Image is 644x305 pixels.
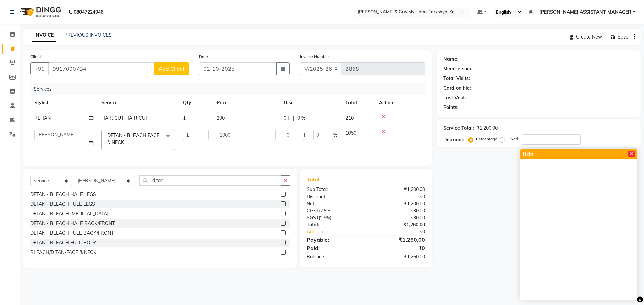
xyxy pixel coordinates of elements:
div: ₹1,200.00 [366,200,430,207]
div: Discount: [443,136,464,143]
span: CGST [307,208,319,214]
div: DETAN - BLEACH HALF BACK/FRONT [30,220,115,227]
span: Add Client [158,65,185,72]
th: Price [213,95,280,110]
span: 0 F [284,115,290,122]
span: [PERSON_NAME] ASSISTANT MANAGER [539,9,631,16]
span: REHAN [34,115,51,121]
span: Total [307,176,322,183]
span: DETAN - BLEACH FACE & NECK [107,132,159,145]
input: Search by Name/Mobile/Email/Code [48,62,155,75]
div: Paid: [302,244,366,252]
div: DETAN - BLEACH HALF LEGS [30,191,96,198]
th: Total [341,95,375,110]
span: F [304,132,307,139]
span: 200 [217,115,225,121]
label: Fixed [508,136,518,142]
span: | [293,115,294,122]
div: ₹1,200.00 [477,125,498,132]
a: PREVIOUS INVOICES [64,32,112,38]
div: ₹1,260.00 [366,236,430,244]
button: Save [608,32,631,42]
div: Services [31,83,430,95]
div: BLEACH/D TAN-FACE & NECK [30,249,96,256]
span: 1 [183,115,186,121]
div: Payable: [302,236,366,244]
div: ( ) [302,207,366,214]
div: DETAN - BLEACH FULL BODY [30,239,96,246]
span: % [333,132,337,139]
div: ( ) [302,214,366,221]
a: INVOICE [32,29,56,42]
div: Name: [443,56,459,63]
div: Membership: [443,65,473,72]
div: ₹30.00 [366,207,430,214]
th: Stylist [30,95,97,110]
div: Card on file: [443,85,471,92]
img: logo [17,3,63,21]
div: Total Visits: [443,75,470,82]
th: Disc [280,95,341,110]
span: SGST [307,215,319,221]
div: Last Visit: [443,94,466,101]
div: Service Total: [443,125,474,132]
span: 2.5% [320,208,330,213]
button: +91 [30,62,49,75]
input: Search or Scan [139,175,281,186]
button: Create New [567,32,605,42]
div: ₹1,200.00 [366,186,430,193]
div: Points: [443,104,459,111]
div: ₹0 [376,228,430,235]
div: Discount: [302,193,366,200]
th: Qty [179,95,213,110]
label: Client [30,54,41,60]
span: Help [523,151,533,158]
span: 2.5% [320,215,330,220]
div: ₹0 [366,193,430,200]
span: 0 % [297,115,305,122]
span: HAIR CUT-HAIR CUT [101,115,148,121]
label: Date [199,54,208,60]
b: 08047224946 [74,3,103,21]
label: Percentage [476,136,497,142]
div: Sub Total: [302,186,366,193]
div: DETAN - BLEACH FULL LEGS [30,201,95,208]
div: ₹0 [366,244,430,252]
div: DETAN - BLEACH FULL BACK/FRONT [30,230,114,237]
div: ₹30.00 [366,214,430,221]
button: Add Client [154,62,189,75]
label: Invoice Number [300,54,329,60]
span: 210 [345,115,354,121]
a: Add Tip [302,228,376,235]
th: Service [97,95,179,110]
div: ₹1,260.00 [366,221,430,228]
span: 1050 [345,130,356,136]
div: Total: [302,221,366,228]
a: x [124,139,127,145]
div: Balance : [302,253,366,260]
th: Action [375,95,425,110]
div: Net: [302,200,366,207]
div: ₹1,260.00 [366,253,430,260]
span: | [309,132,311,139]
div: DETAN - BLEACH [MEDICAL_DATA] [30,210,108,217]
